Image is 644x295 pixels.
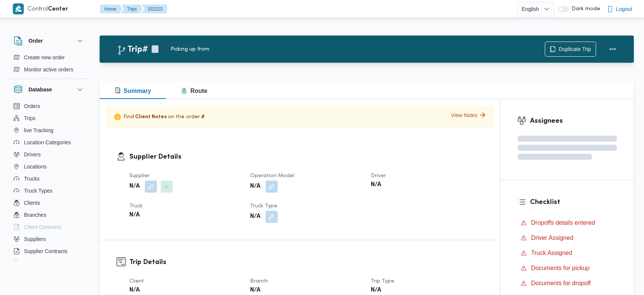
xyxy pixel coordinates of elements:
b: N/A [250,182,260,191]
b: N/A [129,182,140,191]
b: Center [48,6,68,12]
button: Locations [11,161,88,173]
span: Documents for pickup [531,264,590,273]
span: Truck Assigned [531,250,572,256]
button: Supplier Contracts [11,245,88,257]
span: Branches [24,210,46,219]
b: N/A [129,211,140,220]
button: Database [14,85,85,94]
span: Documents for dropoff [531,280,591,286]
button: Driver Assigned [518,232,617,244]
button: Devices [11,257,88,269]
button: Documents for dropoff [518,277,617,289]
h2: Trip# [117,45,148,55]
h3: Database [29,85,52,94]
p: Find on the order [112,111,206,123]
span: Devices [24,259,43,268]
div: Picking up from [171,45,545,53]
span: Trips [24,114,36,123]
button: View Notes [451,111,488,119]
button: Monitor active orders [11,63,88,76]
button: Documents for pickup [518,262,617,274]
h3: Checklist [530,197,617,207]
button: Trucks [11,173,88,185]
button: Actions [605,42,620,57]
span: Suppliers [24,235,46,244]
span: Trip Type [371,279,394,284]
span: Route [181,88,207,94]
span: Location Categories [24,138,71,147]
button: Branches [11,209,88,221]
h3: Assignees [530,116,617,126]
span: # [201,114,205,120]
span: Operation Model [250,173,294,178]
span: Documents for dropoff [531,279,591,288]
span: Locations [24,162,47,171]
span: Truck [129,204,143,209]
span: Documents for pickup [531,265,590,271]
span: Summary [115,88,151,94]
span: Client Contracts [24,222,62,232]
span: Client [129,279,144,284]
button: Dropoffs details entered [518,217,617,229]
h3: Trip Details [129,257,483,267]
span: Create new order [24,53,65,62]
h3: Order [29,36,43,45]
b: N/A [250,286,260,295]
b: N/A [371,181,381,190]
b: N/A [129,286,140,295]
button: 332223 [141,5,167,14]
span: Dropoffs details entered [531,219,595,226]
span: live Tracking [24,126,54,135]
span: Duplicate Trip [559,45,591,54]
span: Branch [250,279,268,284]
button: Client Contracts [11,221,88,233]
span: Trucks [24,174,40,183]
b: N/A [250,212,260,221]
button: Location Categories [11,136,88,148]
span: Truck Types [24,186,52,195]
button: Duplicate Trip [545,42,596,57]
span: Client Notes [135,114,167,120]
span: Supplier [129,173,150,178]
span: Driver Assigned [531,235,573,241]
button: Create new order [11,51,88,63]
button: Order [14,36,85,45]
h3: Supplier Details [129,152,483,162]
button: Truck Types [11,185,88,197]
span: Drivers [24,150,41,159]
button: Truck Assigned [518,247,617,259]
b: N/A [371,286,381,295]
button: Home [100,5,123,14]
button: live Tracking [11,124,88,136]
button: Suppliers [11,233,88,245]
button: Trips [11,112,88,124]
button: Logout [604,2,635,17]
span: Clients [24,198,40,207]
span: Driver Assigned [531,233,573,242]
span: Dark mode [569,6,600,12]
span: Driver [371,173,386,178]
button: Clients [11,197,88,209]
span: Truck Type [250,204,277,209]
span: Supplier Contracts [24,247,68,256]
button: Orders [11,100,88,112]
span: Logout [616,5,632,14]
button: Trips [121,5,143,14]
div: Order [8,51,91,79]
img: X8yXhbKr1z7QwAAAABJRU5ErkJggg== [13,3,24,14]
span: Truck Assigned [531,249,572,258]
span: Dropoffs details entered [531,218,595,227]
span: Orders [24,102,40,111]
span: Monitor active orders [24,65,74,74]
div: Database [8,100,91,264]
button: Drivers [11,148,88,161]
